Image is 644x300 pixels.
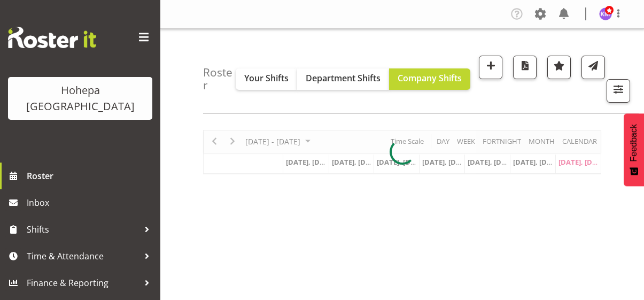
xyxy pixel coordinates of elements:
[306,72,381,84] span: Department Shifts
[624,113,644,186] button: Feedback - Show survey
[389,68,470,90] button: Company Shifts
[513,56,537,79] button: Download a PDF of the roster according to the set date range.
[19,82,142,114] div: Hohepa [GEOGRAPHIC_DATA]
[27,221,139,237] span: Shifts
[203,66,236,91] h4: Roster
[27,275,139,291] span: Finance & Reporting
[27,195,155,211] span: Inbox
[297,68,389,90] button: Department Shifts
[27,168,155,184] span: Roster
[236,68,297,90] button: Your Shifts
[599,7,612,20] img: kelly-morgan6119.jpg
[629,124,639,161] span: Feedback
[398,72,462,84] span: Company Shifts
[479,56,502,79] button: Add a new shift
[8,27,96,48] img: Rosterit website logo
[244,72,289,84] span: Your Shifts
[27,248,139,264] span: Time & Attendance
[581,56,605,79] button: Send a list of all shifts for the selected filtered period to all rostered employees.
[607,79,630,103] button: Filter Shifts
[547,56,571,79] button: Highlight an important date within the roster.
